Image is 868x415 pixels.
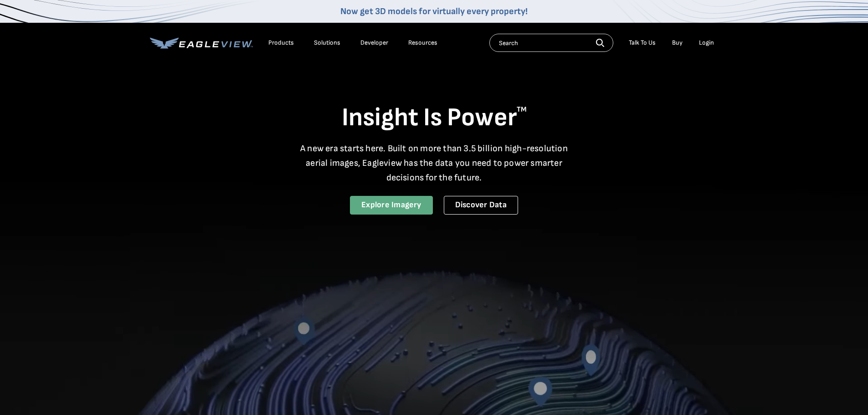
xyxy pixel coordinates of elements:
[699,39,714,47] div: Login
[350,196,433,215] a: Explore Imagery
[295,141,574,185] p: A new era starts here. Built on more than 3.5 billion high-resolution aerial images, Eagleview ha...
[629,39,656,47] div: Talk To Us
[340,6,528,17] a: Now get 3D models for virtually every property!
[268,39,294,47] div: Products
[489,34,613,52] input: Search
[408,39,437,47] div: Resources
[360,39,388,47] a: Developer
[314,39,340,47] div: Solutions
[444,196,518,215] a: Discover Data
[517,105,527,114] sup: TM
[672,39,683,47] a: Buy
[150,102,719,134] h1: Insight Is Power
